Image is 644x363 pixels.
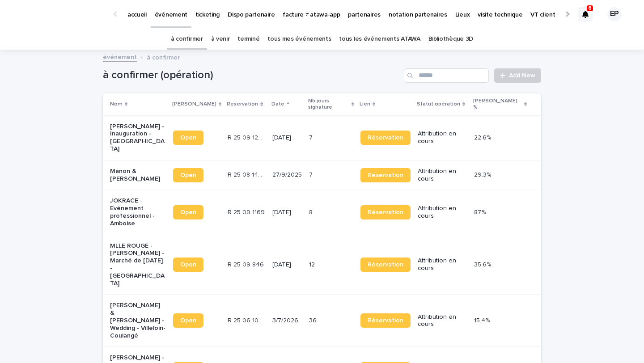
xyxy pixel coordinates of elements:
[589,5,592,11] p: 6
[173,313,203,328] a: Open
[110,123,166,153] p: [PERSON_NAME] - Inauguration - [GEOGRAPHIC_DATA]
[309,169,314,179] p: 7
[180,262,196,268] span: Open
[103,295,541,347] tr: [PERSON_NAME] & [PERSON_NAME] - Wedding - Villeloin-CoulangéOpenR 25 06 1043R 25 06 1043 3/7/2026...
[309,315,318,325] p: 36
[228,207,267,216] p: R 25 09 1169
[110,168,166,183] p: Manon & [PERSON_NAME]
[173,257,203,272] a: Open
[309,259,317,269] p: 12
[607,7,622,21] div: EP
[360,313,411,328] a: Réservation
[368,262,403,268] span: Réservation
[110,302,166,339] p: [PERSON_NAME] & [PERSON_NAME] - Wedding - Villeloin-Coulangé
[103,235,541,295] tr: MLLE ROUGE - [PERSON_NAME] - Marché de [DATE] - [GEOGRAPHIC_DATA]OpenR 25 09 846R 25 09 846 [DATE...
[173,205,203,219] a: Open
[272,261,302,269] p: [DATE]
[180,172,196,178] span: Open
[308,96,349,113] p: Nb jours signature
[173,131,203,145] a: Open
[368,172,403,178] span: Réservation
[360,131,411,145] a: Réservation
[368,135,403,141] span: Réservation
[368,209,403,215] span: Réservation
[474,169,493,179] p: 29.3%
[360,168,411,182] a: Réservation
[309,132,314,142] p: 7
[228,259,266,269] p: R 25 09 846
[180,317,196,324] span: Open
[180,135,196,141] span: Open
[418,168,467,183] p: Attribution en cours
[271,99,284,109] p: Date
[173,168,203,182] a: Open
[360,257,411,272] a: Réservation
[110,99,123,109] p: Nom
[428,29,473,50] a: Bibliothèque 3D
[228,169,267,179] p: R 25 08 1497
[418,257,467,272] p: Attribution en cours
[474,207,487,216] p: 87%
[404,68,489,83] input: Search
[272,317,302,325] p: 3/7/2026
[474,315,491,325] p: 15.4%
[360,99,370,109] p: Lien
[110,197,166,227] p: JOKRACE - Evénement professionnel - Amboise
[180,209,196,215] span: Open
[272,134,302,142] p: [DATE]
[103,115,541,160] tr: [PERSON_NAME] - Inauguration - [GEOGRAPHIC_DATA]OpenR 25 09 1206R 25 09 1206 [DATE]77 Réservation...
[474,132,493,142] p: 22.6%
[103,160,541,190] tr: Manon & [PERSON_NAME]OpenR 25 08 1497R 25 08 1497 27/9/202577 RéservationAttribution en cours29.3...
[228,132,267,142] p: R 25 09 1206
[103,69,400,82] h1: à confirmer (opération)
[418,130,467,145] p: Attribution en cours
[418,313,467,329] p: Attribution en cours
[494,68,541,83] a: Add New
[473,96,522,113] p: [PERSON_NAME] %
[272,209,302,216] p: [DATE]
[417,99,460,109] p: Statut opération
[360,205,411,219] a: Réservation
[418,205,467,220] p: Attribution en cours
[147,52,180,62] p: à confirmer
[474,259,493,269] p: 35.6%
[171,29,203,50] a: à confirmer
[578,7,593,21] div: 6
[228,315,267,325] p: R 25 06 1043
[309,207,314,216] p: 8
[172,99,216,109] p: [PERSON_NAME]
[339,29,420,50] a: tous les événements ATAWA
[509,72,535,79] span: Add New
[103,190,541,235] tr: JOKRACE - Evénement professionnel - AmboiseOpenR 25 09 1169R 25 09 1169 [DATE]88 RéservationAttri...
[227,99,258,109] p: Reservation
[272,171,302,179] p: 27/9/2025
[103,51,137,62] a: événement
[237,29,259,50] a: terminé
[267,29,331,50] a: tous mes événements
[18,5,105,23] img: Ls34BcGeRexTGTNfXpUC
[110,242,166,287] p: MLLE ROUGE - [PERSON_NAME] - Marché de [DATE] - [GEOGRAPHIC_DATA]
[368,317,403,324] span: Réservation
[211,29,230,50] a: à venir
